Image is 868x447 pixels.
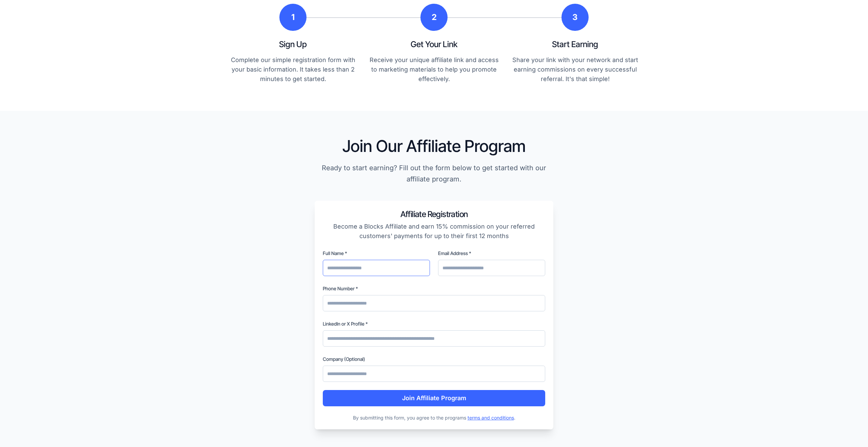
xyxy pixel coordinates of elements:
[315,162,553,184] p: Ready to start earning? Fill out the form below to get started with our affiliate program.
[510,55,640,84] p: Share your link with your network and start earning commissions on every successful referral. It'...
[369,39,499,50] h3: Get Your Link
[228,39,358,50] h3: Sign Up
[323,390,545,406] button: Join Affiliate Program
[315,138,553,154] h2: Join Our Affiliate Program
[323,286,358,291] label: Phone Number *
[323,321,368,327] label: LinkedIn or X Profile *
[432,12,437,23] span: 2
[468,415,514,421] a: terms and conditions
[323,414,545,421] p: By submitting this form, you agree to the programs .
[323,250,347,256] label: Full Name *
[510,39,640,50] h3: Start Earning
[323,356,365,362] label: Company (Optional)
[369,55,499,84] p: Receive your unique affiliate link and access to marketing materials to help you promote effectiv...
[438,250,471,256] label: Email Address *
[323,222,545,241] div: Become a Blocks Affiliate and earn 15% commission on your referred customers' payments for up to ...
[291,12,295,23] span: 1
[572,12,578,23] span: 3
[228,55,358,84] p: Complete our simple registration form with your basic information. It takes less than 2 minutes t...
[323,209,545,220] div: Affiliate Registration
